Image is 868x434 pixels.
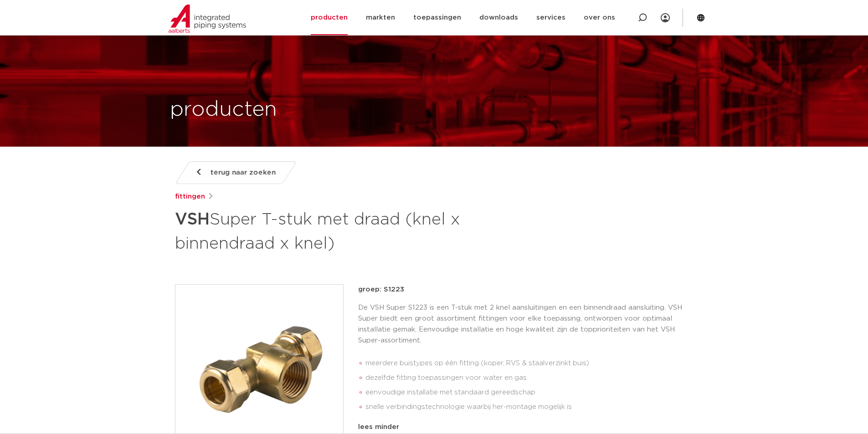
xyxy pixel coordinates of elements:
a: fittingen [175,191,205,202]
li: dezelfde fitting toepassingen voor water en gas [365,371,693,385]
div: lees minder [358,422,693,433]
p: groep: S1223 [358,284,693,295]
li: meerdere buistypes op één fitting (koper, RVS & staalverzinkt buis) [365,356,693,371]
li: eenvoudige installatie met standaard gereedschap [365,385,693,400]
p: De VSH Super S1223 is een T-stuk met 2 knel aansluitingen en een binnendraad aansluiting. VSH Sup... [358,302,693,346]
strong: VSH [175,211,210,228]
a: terug naar zoeken [175,161,297,184]
span: terug naar zoeken [211,165,276,180]
li: snelle verbindingstechnologie waarbij her-montage mogelijk is [365,400,693,414]
h1: producten [170,95,277,124]
h1: Super T-stuk met draad (knel x binnendraad x knel) [175,206,517,255]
